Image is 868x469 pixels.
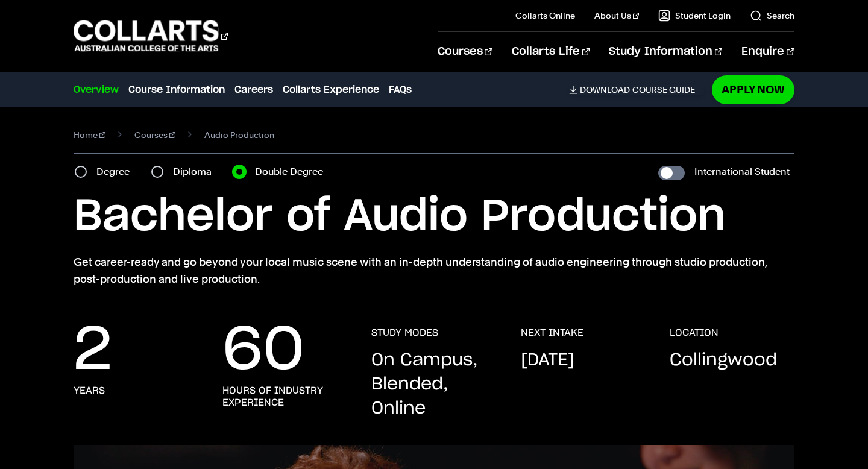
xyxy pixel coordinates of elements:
[580,84,630,95] span: Download
[594,10,639,22] a: About Us
[74,19,228,53] div: Go to homepage
[670,348,777,373] p: Collingwood
[389,83,412,97] a: FAQs
[222,327,304,375] p: 60
[694,163,790,180] label: International Student
[741,32,794,72] a: Enquire
[569,84,705,95] a: DownloadCourse Guide
[515,10,575,22] a: Collarts Online
[371,327,438,339] h3: STUDY MODES
[371,348,496,421] p: On Campus, Blended, Online
[204,127,274,143] span: Audio Production
[255,163,330,180] label: Double Degree
[750,10,794,22] a: Search
[134,127,175,143] a: Courses
[96,163,137,180] label: Degree
[512,32,590,72] a: Collarts Life
[438,32,492,72] a: Courses
[712,75,794,104] a: Apply Now
[74,127,105,143] a: Home
[234,83,273,97] a: Careers
[74,83,119,97] a: Overview
[74,327,112,375] p: 2
[74,385,105,397] h3: Years
[173,163,219,180] label: Diploma
[658,10,731,22] a: Student Login
[128,83,225,97] a: Course Information
[609,32,722,72] a: Study Information
[283,83,379,97] a: Collarts Experience
[670,327,719,339] h3: LOCATION
[222,385,347,409] h3: Hours of Industry Experience
[74,254,794,288] p: Get career-ready and go beyond your local music scene with an in-depth understanding of audio eng...
[74,190,794,244] h1: Bachelor of Audio Production
[521,327,583,339] h3: NEXT INTAKE
[521,348,574,373] p: [DATE]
